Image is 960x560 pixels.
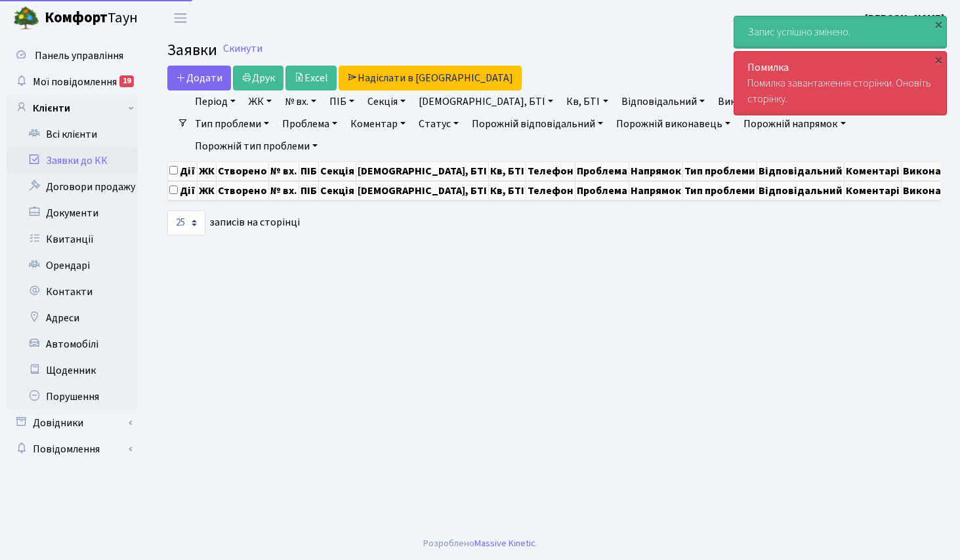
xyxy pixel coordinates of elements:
[167,210,300,235] label: записів на сторінці
[233,66,283,90] a: Друк
[35,49,123,63] span: Панель управління
[299,181,319,201] th: ПІБ
[33,75,117,89] span: Мої повідомлення
[324,90,360,113] a: ПІБ
[932,53,945,66] div: ×
[561,90,613,113] a: Кв, БТІ
[7,226,138,252] a: Квитанції
[299,162,319,180] th: ПІБ
[738,113,850,135] a: Порожній напрямок
[168,162,198,180] th: Дії
[683,181,757,201] th: Тип проблеми
[629,162,683,180] th: Напрямок
[747,60,789,75] strong: Помилка
[474,536,535,550] a: Massive Kinetic
[190,90,241,113] a: Період
[269,181,299,201] th: № вх.
[526,181,575,201] th: Телефон
[7,410,138,436] a: Довідники
[190,113,274,135] a: Тип проблеми
[865,10,944,26] a: [PERSON_NAME]
[413,90,558,113] a: [DEMOGRAPHIC_DATA], БТІ
[611,113,736,135] a: Порожній виконавець
[7,436,138,462] a: Повідомлення
[7,357,138,384] a: Щоденник
[7,200,138,226] a: Документи
[167,210,205,235] select: записів на сторінці
[526,162,575,180] th: Телефон
[7,331,138,357] a: Автомобілі
[269,162,299,180] th: № вх.
[7,252,138,279] a: Орендарі
[616,90,710,113] a: Відповідальний
[902,162,956,180] th: Виконано
[845,162,902,180] th: Коментарі
[7,148,138,174] a: Заявки до КК
[45,7,138,30] span: Таун
[243,90,277,113] a: ЖК
[7,121,138,148] a: Всі клієнти
[119,75,134,87] div: 19
[13,5,39,31] img: logo.png
[190,135,323,157] a: Порожній тип проблеми
[198,181,217,201] th: ЖК
[7,69,138,95] a: Мої повідомлення19
[575,162,629,180] th: Проблема
[845,181,902,201] th: Коментарі
[7,95,138,121] a: Клієнти
[167,39,217,62] span: Заявки
[489,162,526,180] th: Кв, БТІ
[285,66,337,90] a: Excel
[280,90,322,113] a: № вх.
[356,181,489,201] th: [DEMOGRAPHIC_DATA], БТІ
[217,181,269,201] th: Створено
[7,279,138,305] a: Контакти
[362,90,411,113] a: Секція
[932,18,945,31] div: ×
[575,181,629,201] th: Проблема
[902,181,956,201] th: Виконано
[168,181,198,201] th: Дії
[757,181,845,201] th: Відповідальний
[339,66,522,90] a: Надіслати в [GEOGRAPHIC_DATA]
[7,384,138,410] a: Порушення
[734,52,946,115] div: Помилка завантаження сторінки. Оновіть сторінку.
[167,66,231,90] a: Додати
[713,90,789,113] a: Виконавець
[629,181,683,201] th: Напрямок
[319,162,356,180] th: Секція
[683,162,757,180] th: Тип проблеми
[757,162,845,180] th: Відповідальний
[865,11,944,26] b: [PERSON_NAME]
[223,43,262,55] a: Скинути
[164,7,197,29] button: Переключити навігацію
[413,113,464,135] a: Статус
[217,162,269,180] th: Створено
[423,536,537,551] div: Розроблено .
[7,305,138,331] a: Адреси
[45,7,108,28] b: Комфорт
[319,181,356,201] th: Секція
[489,181,526,201] th: Кв, БТІ
[345,113,411,135] a: Коментар
[277,113,343,135] a: Проблема
[7,174,138,200] a: Договори продажу
[7,43,138,69] a: Панель управління
[356,162,489,180] th: [DEMOGRAPHIC_DATA], БТІ
[198,162,217,180] th: ЖК
[734,16,946,48] div: Запис успішно змінено.
[467,113,608,135] a: Порожній відповідальний
[176,71,222,85] span: Додати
